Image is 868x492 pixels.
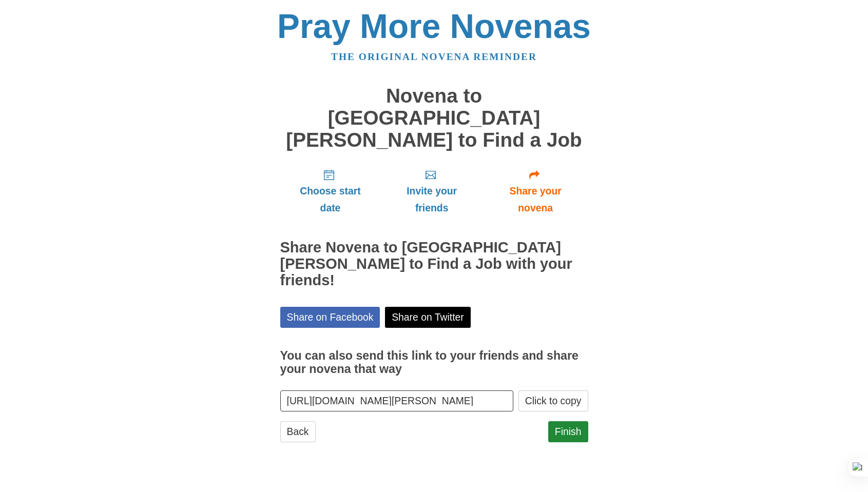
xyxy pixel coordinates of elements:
[380,161,483,222] a: Invite your friends
[385,307,471,328] a: Share on Twitter
[280,240,588,289] h2: Share Novena to [GEOGRAPHIC_DATA][PERSON_NAME] to Find a Job with your friends!
[548,421,588,442] a: Finish
[280,85,588,151] h1: Novena to [GEOGRAPHIC_DATA][PERSON_NAME] to Find a Job
[291,183,371,217] span: Choose start date
[280,161,381,222] a: Choose start date
[331,51,537,62] a: The original novena reminder
[280,307,380,328] a: Share on Facebook
[277,7,591,45] a: Pray More Novenas
[391,183,472,217] span: Invite your friends
[483,161,588,222] a: Share your novena
[518,390,588,411] button: Click to copy
[280,421,316,442] a: Back
[280,349,588,376] h3: You can also send this link to your friends and share your novena that way
[493,183,578,217] span: Share your novena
